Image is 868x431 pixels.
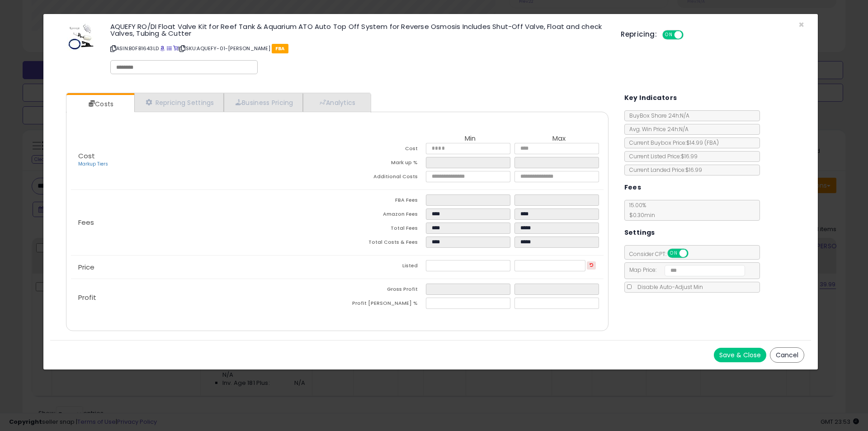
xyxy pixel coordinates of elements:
th: Min [426,135,514,143]
td: Profit [PERSON_NAME] % [337,298,426,312]
a: BuyBox page [160,45,165,52]
button: Cancel [770,347,804,363]
h3: AQUEFY RO/DI Float Valve Kit for Reef Tank & Aquarium ATO Auto Top Off System for Reverse Osmosis... [110,23,607,37]
a: All offer listings [167,45,172,52]
h5: Fees [624,182,642,193]
span: OFF [682,31,697,39]
span: Avg. Win Price 24h: N/A [625,125,689,133]
p: Profit [71,294,337,301]
span: $14.99 [686,139,719,147]
a: Costs [66,95,133,113]
span: Disable Auto-Adjust Min [633,283,703,291]
a: Markup Tiers [78,161,108,167]
span: ON [668,250,679,257]
td: Amazon Fees [337,208,426,223]
td: Cost [337,143,426,157]
a: Your listing only [173,45,178,52]
span: ON [663,31,675,39]
p: Cost [71,152,337,168]
button: Save & Close [714,348,766,362]
h5: Key Indicators [624,92,677,104]
span: Map Price: [625,266,745,274]
span: Consider CPT: [625,250,700,258]
p: ASIN: B0FB1643LD | SKU: AQUEFY-01-[PERSON_NAME] [110,41,607,56]
th: Max [514,135,603,143]
span: BuyBox Share 24h: N/A [625,112,689,119]
td: Total Costs & Fees [337,237,426,251]
h5: Repricing: [621,31,657,38]
td: Additional Costs [337,171,426,185]
a: Repricing Settings [134,93,224,112]
span: 15.00 % [625,201,655,219]
td: Total Fees [337,223,426,237]
span: ( FBA ) [704,139,719,147]
span: $0.30 min [625,211,655,219]
span: × [798,18,804,31]
img: 41VyAxOkXGL._SL60_.jpg [67,23,94,50]
span: OFF [687,250,701,257]
h5: Settings [624,227,655,238]
td: Listed [337,260,426,274]
span: Current Listed Price: $16.99 [625,152,698,160]
p: Price [71,264,337,271]
span: Current Landed Price: $16.99 [625,166,702,174]
td: FBA Fees [337,194,426,208]
p: Fees [71,219,337,226]
td: Mark up % [337,157,426,171]
a: Analytics [303,93,370,112]
a: Business Pricing [224,93,303,112]
span: FBA [272,44,288,53]
span: Current Buybox Price: [625,139,719,147]
td: Gross Profit [337,284,426,298]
